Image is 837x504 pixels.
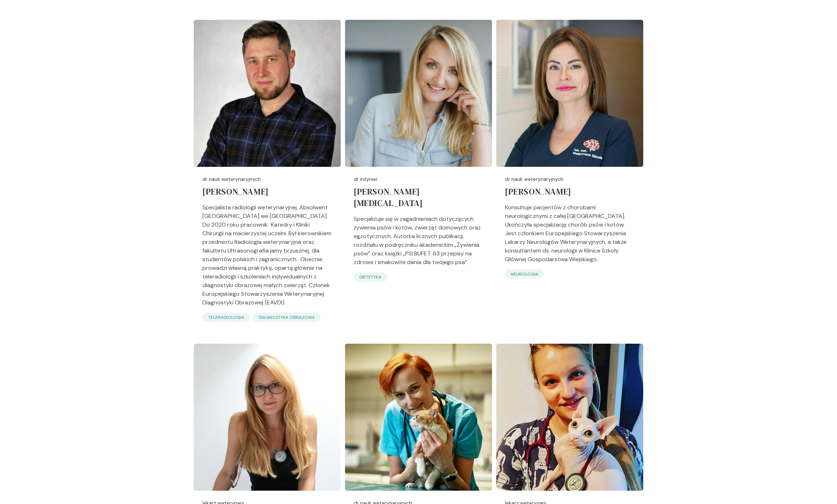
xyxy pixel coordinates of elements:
[259,314,315,321] p: diagnostyka obrazowa
[505,175,635,183] p: dr nauk weterynaryjnych
[511,271,538,277] p: neurologia
[202,175,332,183] p: dr nauk weterynaryjnych
[202,203,332,313] p: Specjalista radiologii weterynaryjnej. Absolwent [GEOGRAPHIC_DATA] we [GEOGRAPHIC_DATA]. Do 2020 ...
[208,314,244,321] p: teleradiologia
[505,203,635,269] p: Konsultuje pacjentów z chorobami neurologicznymi z całej [GEOGRAPHIC_DATA]. Ukończyła specjalizac...
[505,183,635,203] a: [PERSON_NAME]
[202,183,332,203] a: [PERSON_NAME]
[354,175,483,183] p: dr inżynier
[359,274,381,280] p: dietetyka
[354,215,483,272] p: Specjalizuje się w zagadnieniach dotyczących żywienia psów i kotów, zwierząt domowych oraz egzoty...
[354,183,483,215] a: [PERSON_NAME][MEDICAL_DATA]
